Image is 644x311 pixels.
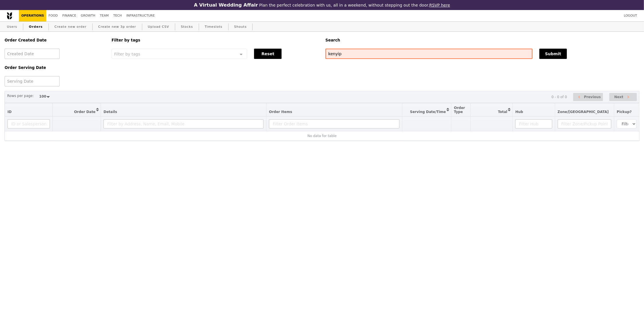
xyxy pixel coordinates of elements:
[5,66,105,70] h5: Order Serving Date
[515,119,552,128] input: Filter Hub
[7,119,50,128] input: ID or Salesperson name
[27,22,45,32] a: Orders
[232,22,249,32] a: Shouts
[60,10,79,21] a: Finance
[104,110,117,114] span: Details
[46,10,60,21] a: Food
[114,51,140,56] span: Filter by tags
[7,110,11,114] span: ID
[609,93,637,101] button: Next
[551,95,567,99] div: 0 - 0 of 0
[614,94,623,100] span: Next
[269,110,292,114] span: Order Items
[202,22,225,32] a: Timeslots
[454,106,465,114] span: Order Type
[269,119,399,128] input: Filter Order Items
[79,10,98,21] a: Growth
[5,49,60,59] input: Created Date
[19,10,46,21] a: Operations
[104,119,264,128] input: Filter by Address, Name, Email, Mobile
[52,22,89,32] a: Create new order
[124,10,157,21] a: Infrastructure
[7,134,637,138] div: No data for table
[584,94,601,100] span: Previous
[558,119,612,128] input: Filter Zone/Pickup Point
[5,76,60,86] input: Serving Date
[7,12,12,19] img: Grain logo
[325,38,639,42] h5: Search
[622,10,639,21] a: Logout
[617,110,632,114] span: Pickup?
[97,10,111,21] a: Team
[429,3,450,7] a: RSVP here
[111,10,124,21] a: Tech
[194,2,258,8] h3: A Virtual Wedding Affair
[179,22,195,32] a: Stocks
[5,38,105,42] h5: Order Created Date
[254,49,282,59] button: Reset
[558,110,609,114] span: Zone/[GEOGRAPHIC_DATA]
[7,93,34,99] label: Rows per page:
[515,110,523,114] span: Hub
[146,22,171,32] a: Upload CSV
[112,38,319,42] h5: Filter by tags
[325,49,532,59] input: Search any field
[157,2,487,8] div: Plan the perfect celebration with us, all in a weekend, without stepping out the door.
[5,22,19,32] a: Users
[573,93,603,101] button: Previous
[96,22,138,32] a: Create new 3p order
[539,49,567,59] button: Submit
